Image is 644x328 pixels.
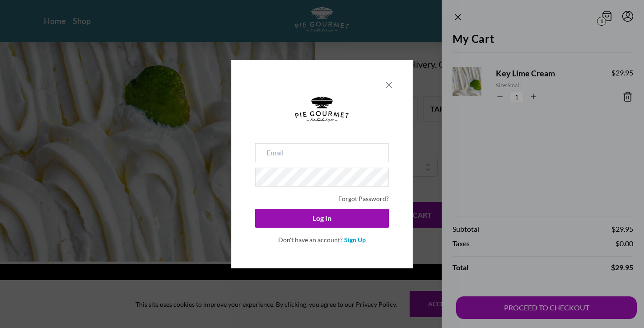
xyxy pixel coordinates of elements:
button: Close panel [383,80,394,90]
a: Sign Up [344,236,366,244]
button: Log In [255,209,389,228]
a: Forgot Password? [338,195,389,202]
span: Don't have an account? [278,236,343,244]
input: Email [255,143,389,162]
